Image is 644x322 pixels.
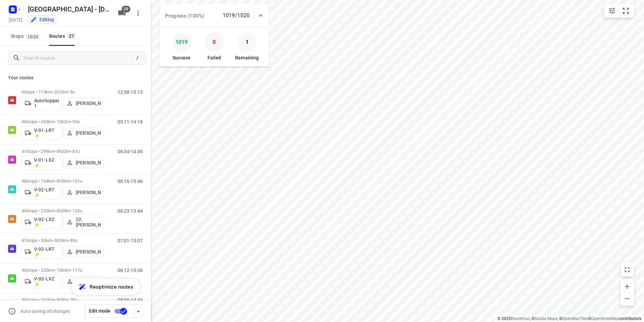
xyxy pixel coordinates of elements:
[8,74,143,81] p: Your routes
[115,6,129,20] button: 29
[511,316,530,321] a: Routetitan
[76,130,101,136] p: [PERSON_NAME]
[22,274,62,289] button: V-03-LXZ ⚡
[49,32,78,41] div: Routes
[30,16,54,23] div: You are currently in edit mode.
[22,126,62,140] button: V-01-LRT ⚡
[118,89,143,95] p: 12:58-15:13
[22,297,104,302] p: 30 stops • 261km • 8h8m • 78u
[76,101,101,106] p: [PERSON_NAME]
[22,208,104,213] p: 44 stops • 225km • 8h39m • 102u
[34,276,59,287] p: V-03-LXZ ⚡
[63,276,104,287] button: [PERSON_NAME]
[22,215,62,230] button: V-02-LXZ ⚡
[172,54,190,61] p: Success
[25,4,112,15] h5: [GEOGRAPHIC_DATA] - [DATE]
[63,215,104,230] button: 22. [PERSON_NAME]
[34,187,59,198] p: V-02-LRT ⚡
[34,157,59,168] p: V-01-LXZ ⚡
[22,179,104,184] p: 48 stops • 164km • 8h50m • 101u
[22,96,62,111] button: Autohopper 1
[619,4,633,18] button: Fit zoom
[89,308,110,314] span: Edit mode
[604,4,634,18] div: small contained button group
[76,249,101,254] p: [PERSON_NAME]
[71,279,140,295] button: Reoptimize routes
[118,208,143,214] p: 06:23-13:44
[118,268,143,273] p: 06:12-15:36
[20,308,70,314] p: Auto-saving all changes
[22,244,62,259] button: V-03-LRT ⚡
[26,33,40,40] span: 1020
[22,268,104,273] p: 43 stops • 232km • 10h3m • 117u
[118,179,143,184] p: 06:16-15:46
[63,246,104,257] button: [PERSON_NAME]
[67,32,76,39] span: 27
[213,37,216,47] p: 0
[207,54,221,61] p: Failed
[22,238,104,243] p: 47 stops • 50km • 5h39m • 85u
[131,6,145,20] button: More
[165,13,204,19] span: Progress (100%)
[235,54,259,61] p: Remaining
[22,149,104,154] p: 41 stops • 299km • 8h22m • 81u
[134,54,141,62] div: /
[22,155,62,170] button: V-01-LXZ ⚡
[22,185,62,200] button: V-02-LRT ⚡
[63,128,104,138] button: [PERSON_NAME]
[22,89,104,95] p: 6 stops • 115km • 2h23m • 9u
[118,149,143,154] p: 06:34-14:49
[34,246,59,257] p: V-03-LRT ⚡
[605,4,619,18] button: Map settings
[34,217,59,227] p: V-02-LXZ ⚡
[223,11,250,20] p: 1019/1020
[118,238,143,243] p: 07:01-13:07
[134,307,142,315] div: Driver app settings
[6,16,25,24] h5: [DATE]
[246,37,249,47] p: 1
[90,283,133,291] span: Reoptimize routes
[175,37,188,47] p: 1019
[591,316,619,321] a: OpenStreetMap
[22,119,104,124] p: 50 stops • 363km • 10h2m • 90u
[63,187,104,198] button: [PERSON_NAME]
[118,119,143,125] p: 05:11-14:18
[118,297,143,303] p: 08:00-14:44
[122,6,130,12] span: 29
[23,53,134,63] input: Search routes
[535,316,557,321] a: Stadia Maps
[562,316,588,321] a: OpenMapTiles
[11,32,42,41] span: Stops
[76,279,101,284] p: [PERSON_NAME]
[76,190,101,195] p: [PERSON_NAME]
[76,217,101,227] p: 22. [PERSON_NAME]
[34,128,59,138] p: V-01-LRT ⚡
[160,4,269,27] div: Progress (100%)1019/1020
[76,160,101,165] p: [PERSON_NAME]
[63,157,104,168] button: [PERSON_NAME]
[63,98,104,109] button: [PERSON_NAME]
[497,316,641,321] li: © 2025 , © , © © contributors
[34,98,59,109] p: Autohopper 1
